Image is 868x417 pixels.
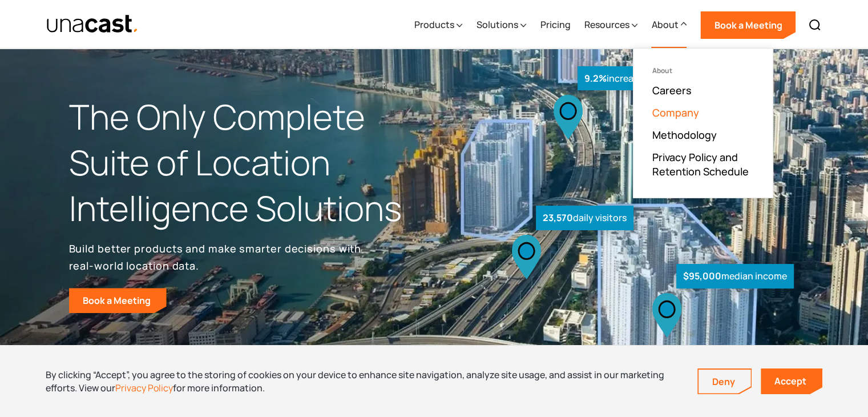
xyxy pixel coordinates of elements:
[584,72,607,85] strong: 9.2%
[69,94,434,231] h1: The Only Complete Suite of Location Intelligence Solutions
[46,14,139,34] a: home
[414,18,454,31] div: Products
[540,2,570,49] a: Pricing
[536,206,633,230] div: daily visitors
[808,18,822,32] img: Search icon
[584,18,629,31] div: Resources
[699,370,751,394] a: Deny
[652,128,716,142] a: Methodology
[676,264,794,288] div: median income
[652,150,754,179] a: Privacy Policy and Retention Schedule
[700,11,796,39] a: Book a Meeting
[69,288,167,313] a: Book a Meeting
[584,2,637,49] div: Resources
[414,2,462,49] div: Products
[46,368,680,394] div: By clicking “Accept”, you agree to the storing of cookies on your device to enhance site navigati...
[652,83,691,97] a: Careers
[633,48,773,198] nav: About
[476,2,526,49] div: Solutions
[652,106,699,119] a: Company
[651,18,678,31] div: About
[652,67,754,75] div: About
[46,14,139,34] img: Unacast text logo
[476,18,518,31] div: Solutions
[761,368,822,394] a: Accept
[115,382,173,394] a: Privacy Policy
[651,2,687,49] div: About
[578,66,708,91] div: increase in foot traffic
[683,270,721,282] strong: $95,000
[69,240,366,274] p: Build better products and make smarter decisions with real-world location data.
[543,211,573,224] strong: 23,570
